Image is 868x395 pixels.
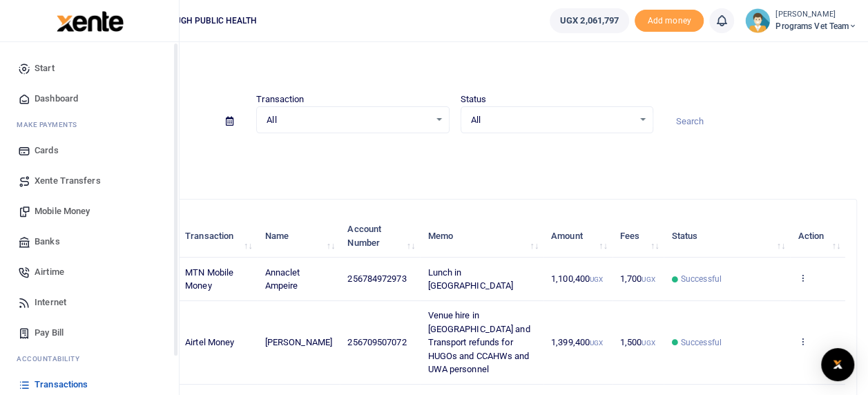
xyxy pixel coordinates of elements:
[52,59,857,75] h4: Transactions
[821,348,854,381] div: Open Intercom Messenger
[11,348,168,369] li: Ac
[11,257,168,287] a: Airtime
[543,215,613,258] th: Amount: activate to sort column ascending
[11,318,168,348] a: Pay Bill
[35,144,59,157] span: Cards
[35,296,66,309] span: Internet
[35,378,88,392] span: Transactions
[635,15,704,25] a: Add money
[642,339,655,347] small: UGX
[265,337,332,347] span: [PERSON_NAME]
[35,235,60,249] span: Banks
[635,10,704,32] span: Add money
[420,215,543,258] th: Memo: activate to sort column ascending
[55,15,124,26] a: logo-small logo-large logo-large
[267,113,429,127] span: All
[52,150,857,164] p: Download
[11,135,168,166] a: Cards
[35,174,101,188] span: Xente Transfers
[681,273,722,285] span: Successful
[11,114,168,135] li: M
[620,337,655,347] span: 1,500
[35,204,90,218] span: Mobile Money
[35,326,64,340] span: Pay Bill
[11,53,168,84] a: Start
[461,93,487,106] label: Status
[11,166,168,196] a: Xente Transfers
[11,196,168,227] a: Mobile Money
[257,215,340,258] th: Name: activate to sort column ascending
[35,61,55,75] span: Start
[664,215,790,258] th: Status: activate to sort column ascending
[11,287,168,318] a: Internet
[745,8,770,33] img: profile-user
[664,110,857,133] input: Search
[590,276,603,283] small: UGX
[745,8,857,33] a: profile-user [PERSON_NAME] Programs Vet Team
[613,215,664,258] th: Fees: activate to sort column ascending
[35,92,78,106] span: Dashboard
[790,215,845,258] th: Action: activate to sort column ascending
[427,310,530,374] span: Venue hire in [GEOGRAPHIC_DATA] and Transport refunds for HUGOs and CCAHWs and UWA personnel
[775,9,857,21] small: [PERSON_NAME]
[11,227,168,257] a: Banks
[620,273,655,284] span: 1,700
[775,20,857,32] span: Programs Vet Team
[340,215,420,258] th: Account Number: activate to sort column ascending
[265,267,300,291] span: Annaclet Ampeire
[347,337,406,347] span: 256709507072
[427,267,513,291] span: Lunch in [GEOGRAPHIC_DATA]
[635,10,704,32] li: Toup your wallet
[590,339,603,347] small: UGX
[27,354,79,364] span: countability
[57,11,124,32] img: logo-large
[11,84,168,114] a: Dashboard
[23,119,77,130] span: ake Payments
[681,336,722,349] span: Successful
[471,113,633,127] span: All
[551,273,603,284] span: 1,100,400
[35,265,64,279] span: Airtime
[642,276,655,283] small: UGX
[347,273,406,284] span: 256784972973
[177,215,258,258] th: Transaction: activate to sort column ascending
[185,267,233,291] span: MTN Mobile Money
[256,93,304,106] label: Transaction
[544,8,635,33] li: Wallet ballance
[551,337,603,347] span: 1,399,400
[185,337,234,347] span: Airtel Money
[560,14,619,28] span: UGX 2,061,797
[550,8,629,33] a: UGX 2,061,797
